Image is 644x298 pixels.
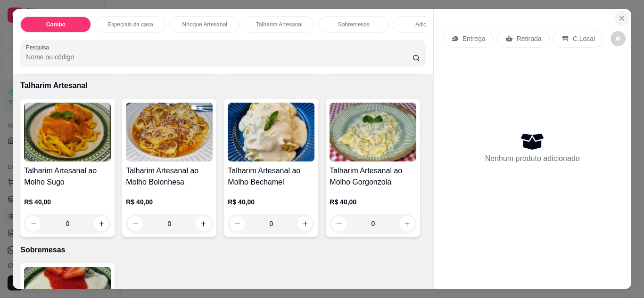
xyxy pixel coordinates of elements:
p: Entrega [462,34,486,43]
h4: Talharim Artesanal ao Molho Bolonhesa [126,165,213,188]
p: R$ 40,00 [126,197,213,207]
img: product-image [24,103,111,161]
p: R$ 40,00 [330,197,416,207]
p: R$ 40,00 [24,197,111,207]
input: Pesquisa [26,52,413,62]
p: Retirada [517,34,542,43]
p: C.Local [573,34,595,43]
button: decrease-product-quantity [611,31,626,46]
p: Nhoque Artesanal [182,21,227,28]
p: Sobremesas [20,244,425,256]
p: Nenhum produto adicionado [485,153,580,164]
img: product-image [126,103,213,161]
label: Pesquisa [26,43,52,51]
h4: Talharim Artesanal ao Molho Gorgonzola [330,165,416,188]
h4: Talharim Artesanal ao Molho Bechamel [228,165,314,188]
p: Talharim Artesanal [20,80,425,91]
p: Sobremesas [338,21,370,28]
p: Talharim Artesanal [256,21,303,28]
h4: Talharim Artesanal ao Molho Sugo [24,165,111,188]
p: Adicionais [415,21,441,28]
img: product-image [228,103,314,161]
p: Especiais da casa [107,21,153,28]
button: Close [614,11,629,26]
p: R$ 40,00 [228,197,314,207]
img: product-image [330,103,416,161]
p: Combo [46,21,66,28]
